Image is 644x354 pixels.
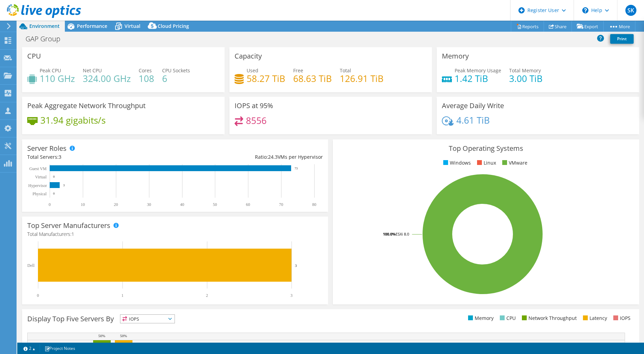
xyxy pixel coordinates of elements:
text: 0 [37,293,39,298]
text: 50% [120,334,127,338]
text: 50% [98,334,105,338]
h4: 6 [162,75,190,82]
svg: \n [582,7,588,13]
span: Total Memory [509,67,541,74]
li: VMware [501,159,527,167]
text: 0 [53,192,55,195]
text: Virtual [35,175,47,179]
a: Project Notes [40,344,80,353]
text: 40 [180,202,184,207]
span: Peak Memory Usage [455,67,501,74]
li: CPU [498,314,516,322]
text: 1 [121,293,123,298]
a: Export [572,21,604,32]
li: Network Throughput [520,314,577,322]
text: 0 [49,202,51,207]
text: Dell [27,263,34,268]
h3: Capacity [235,52,262,60]
a: More [603,21,635,32]
span: Virtual [125,23,140,29]
li: Latency [581,314,607,322]
text: 43% [142,342,149,346]
h4: 68.63 TiB [293,75,332,82]
span: Cores [139,67,152,74]
tspan: 100.0% [383,231,396,237]
a: 2 [19,344,40,353]
li: Memory [466,314,494,322]
text: 73 [295,167,298,170]
text: Physical [32,191,47,196]
li: IOPS [612,314,631,322]
li: Windows [442,159,471,167]
span: Environment [29,23,60,29]
span: Net CPU [83,67,102,74]
a: Reports [511,21,544,32]
h3: Top Server Manufacturers [27,222,110,229]
text: 80 [312,202,316,207]
a: Share [544,21,572,32]
h3: IOPS at 95% [235,102,273,110]
div: Total Servers: [27,153,175,161]
h4: 8556 [246,117,267,124]
span: CPU Sockets [162,67,190,74]
span: Performance [77,23,107,29]
span: Total [340,67,351,74]
text: 20 [114,202,118,207]
h4: 108 [139,75,154,82]
text: 50 [213,202,217,207]
h4: 3.00 TiB [509,75,543,82]
text: 3 [295,263,297,268]
h4: 1.42 TiB [455,75,501,82]
div: Ratio: VMs per Hypervisor [175,153,323,161]
text: Hypervisor [28,183,47,188]
span: Used [247,67,258,74]
text: 0 [53,175,55,178]
span: SK [625,5,636,16]
text: 10 [81,202,85,207]
h4: Total Manufacturers: [27,230,323,238]
h4: 4.61 TiB [456,116,490,124]
span: Free [293,67,303,74]
h4: 126.91 TiB [340,75,384,82]
h4: 31.94 gigabits/s [40,116,106,124]
text: 3 [63,184,65,187]
h3: Memory [442,52,469,60]
h3: CPU [27,52,41,60]
span: 3 [59,154,61,160]
h3: Top Operating Systems [338,145,634,152]
h3: Server Roles [27,145,67,152]
h3: Average Daily Write [442,102,504,110]
h4: 110 GHz [40,75,75,82]
text: Guest VM [29,166,47,171]
span: Cloud Pricing [158,23,189,29]
li: Linux [475,159,496,167]
text: 60 [246,202,250,207]
h4: 58.27 TiB [247,75,285,82]
span: 1 [71,231,74,237]
h3: Peak Aggregate Network Throughput [27,102,146,110]
tspan: ESXi 8.0 [396,231,409,237]
h1: GAP Group [22,35,71,43]
a: Print [610,34,634,44]
h4: 324.00 GHz [83,75,131,82]
span: 24.3 [268,154,278,160]
span: Peak CPU [40,67,61,74]
span: IOPS [120,315,175,323]
text: 2 [206,293,208,298]
text: 30 [147,202,151,207]
text: 3 [290,293,293,298]
text: 70 [279,202,283,207]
